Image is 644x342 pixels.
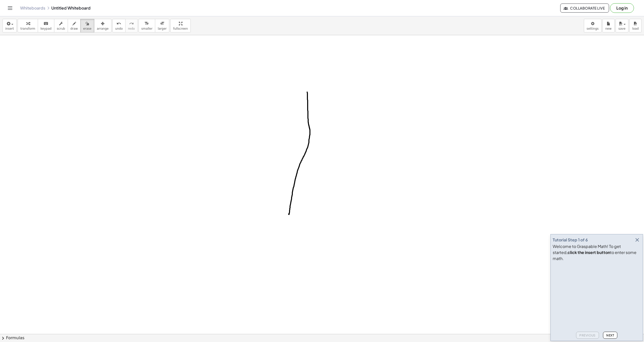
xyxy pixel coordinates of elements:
i: keyboard [44,21,48,27]
span: scrub [57,27,65,30]
span: arrange [97,27,109,30]
span: load [632,27,639,30]
div: Tutorial Step 1 of 6 [553,237,588,243]
i: format_size [160,21,165,27]
button: keyboardkeypad [38,19,54,32]
button: arrange [94,19,111,32]
span: new [605,27,612,30]
button: Next [603,332,617,339]
button: new [602,19,615,32]
span: erase [83,27,91,30]
div: Welcome to Graspable Math! To get started, to enter some math. [553,243,641,262]
button: Collaborate Live [560,4,609,13]
b: click the insert button [568,250,610,255]
button: undoundo [112,19,126,32]
button: redoredo [125,19,138,32]
button: erase [80,19,94,32]
i: redo [129,21,134,27]
span: draw [70,27,78,30]
span: smaller [141,27,152,30]
button: settings [584,19,601,32]
i: format_size [144,21,149,27]
button: format_sizelarger [155,19,169,32]
button: fullscreen [170,19,190,32]
span: Collaborate Live [565,6,605,10]
span: Next [606,333,614,337]
span: save [618,27,625,30]
span: larger [158,27,167,30]
a: Whiteboards [20,6,45,11]
span: undo [115,27,123,30]
button: Toggle navigation [6,4,14,12]
button: scrub [54,19,68,32]
button: format_sizesmaller [139,19,155,32]
span: redo [128,27,135,30]
button: transform [18,19,38,32]
button: Log in [610,3,634,13]
span: transform [20,27,35,30]
button: load [629,19,641,32]
span: insert [5,27,14,30]
span: keypad [41,27,52,30]
span: fullscreen [173,27,188,30]
span: settings [587,27,599,30]
i: undo [116,21,121,27]
button: draw [68,19,81,32]
button: save [616,19,628,32]
button: insert [3,19,17,32]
